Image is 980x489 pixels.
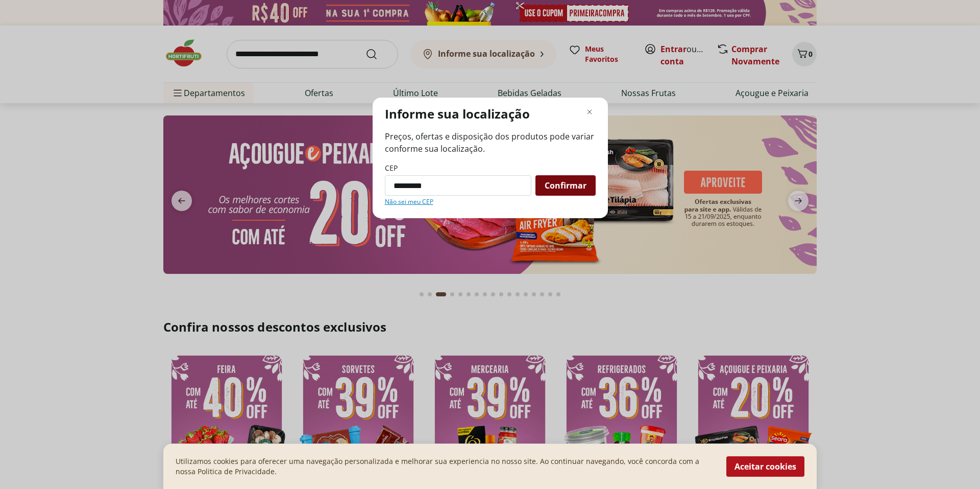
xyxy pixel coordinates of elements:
[373,98,608,218] div: Modal de regionalização
[535,175,596,196] button: Confirmar
[726,456,804,477] button: Aceitar cookies
[176,456,714,477] p: Utilizamos cookies para oferecer uma navegação personalizada e melhorar sua experiencia no nosso ...
[385,106,530,122] p: Informe sua localização
[545,181,586,190] span: Confirmar
[385,163,398,173] label: CEP
[385,198,433,206] a: Não sei meu CEP
[583,106,596,118] button: Fechar modal de regionalização
[385,130,596,155] span: Preços, ofertas e disposição dos produtos pode variar conforme sua localização.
